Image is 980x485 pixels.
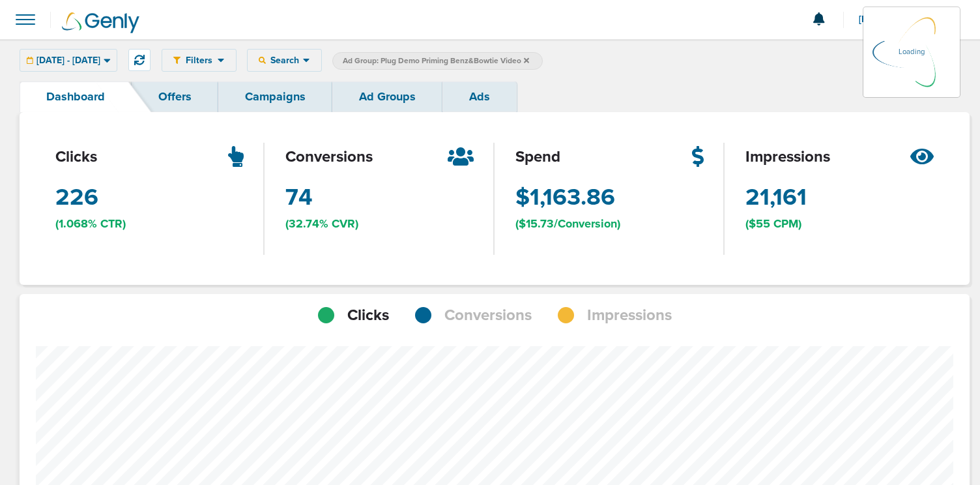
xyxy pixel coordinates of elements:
span: 226 [55,181,98,214]
span: ($15.73/Conversion) [515,216,620,232]
span: 74 [285,181,312,214]
span: spend [515,146,560,168]
span: Conversions [444,304,532,327]
a: Ad Groups [332,81,442,112]
a: Offers [132,81,218,112]
a: Campaigns [218,81,332,112]
span: Clicks [347,304,389,327]
span: (32.74% CVR) [285,216,358,232]
span: 21,161 [745,181,807,214]
span: impressions [745,146,830,168]
span: $1,163.86 [515,181,615,214]
a: Dashboard [20,81,132,112]
span: (1.068% CTR) [55,216,126,232]
span: clicks [55,146,97,168]
span: conversions [285,146,373,168]
span: ($55 CPM) [745,216,801,232]
span: [PERSON_NAME] [859,15,940,24]
span: Ad Group: Plug Demo Priming Benz&Bowtie Video [343,55,529,66]
p: Loading [899,44,925,60]
img: Genly [62,12,139,33]
a: Ads [442,81,517,112]
span: Impressions [587,304,672,327]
